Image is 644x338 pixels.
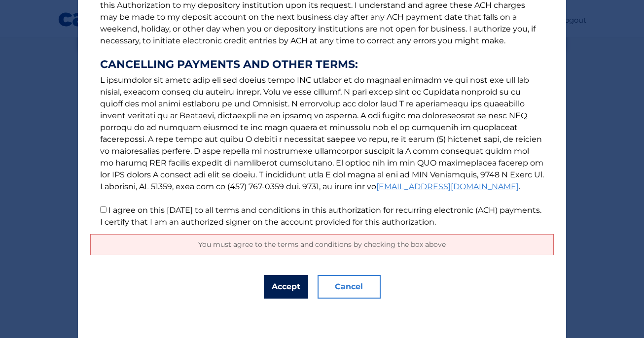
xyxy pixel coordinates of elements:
button: Cancel [318,275,381,299]
label: I agree on this [DATE] to all terms and conditions in this authorization for recurring electronic... [100,205,541,227]
strong: CANCELLING PAYMENTS AND OTHER TERMS: [100,59,544,70]
a: [EMAIL_ADDRESS][DOMAIN_NAME] [376,182,519,191]
button: Accept [264,275,308,299]
span: You must agree to the terms and conditions by checking the box above [198,240,446,249]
